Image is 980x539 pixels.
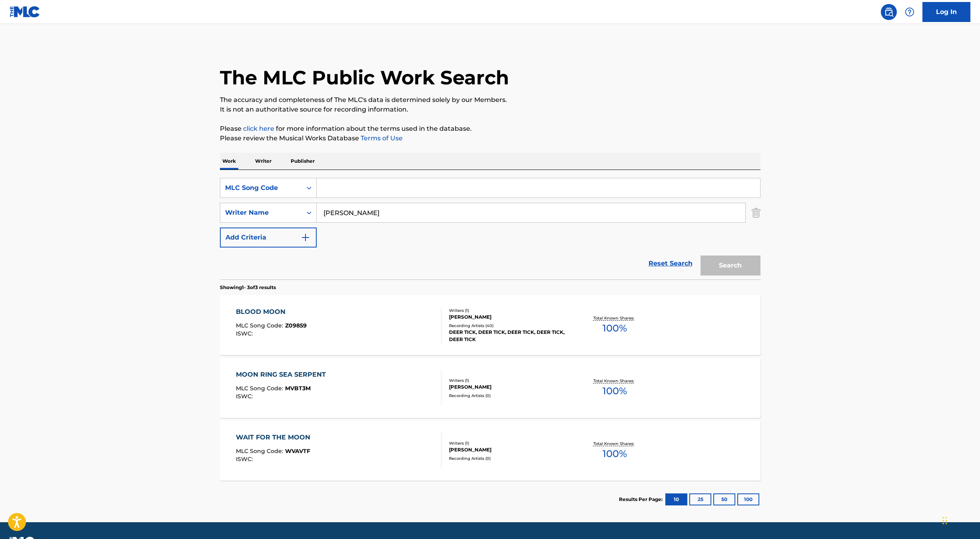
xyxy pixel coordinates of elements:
a: Public Search [881,4,897,20]
button: 100 [737,493,759,505]
p: Please review the Musical Works Database [220,134,760,143]
p: Publisher [288,153,317,170]
div: Writers ( 1 ) [449,377,570,383]
span: 100 % [603,447,627,461]
span: ISWC : [236,330,255,337]
a: Reset Search [645,255,697,272]
div: Recording Artists ( 0 ) [449,393,570,399]
span: MLC Song Code : [236,447,285,455]
p: Work [220,153,238,170]
p: Total Known Shares: [593,315,636,321]
a: Log In [922,2,970,22]
div: Help [902,4,918,20]
p: Total Known Shares: [593,441,636,447]
a: MOON RING SEA SERPENTMLC Song Code:MVBT3MISWC:Writers (1)[PERSON_NAME]Recording Artists (0)Total ... [220,358,760,418]
button: Add Criteria [220,228,317,248]
a: BLOOD MOONMLC Song Code:Z09859ISWC:Writers (1)[PERSON_NAME]Recording Artists (40)DEER TICK, DEER ... [220,295,760,355]
p: Results Per Page: [619,496,665,503]
h1: The MLC Public Work Search [220,66,509,90]
a: Terms of Use [359,134,403,142]
p: Please for more information about the terms used in the database. [220,124,760,134]
div: Recording Artists ( 40 ) [449,323,570,329]
span: ISWC : [236,393,255,400]
div: [PERSON_NAME] [449,313,570,321]
div: [PERSON_NAME] [449,446,570,453]
form: Search Form [220,178,760,279]
span: WVAVTF [285,447,310,455]
button: 25 [689,493,711,505]
div: Writer Name [225,208,297,218]
p: The accuracy and completeness of The MLC's data is determined solely by our Members. [220,95,760,105]
img: 9d2ae6d4665cec9f34b9.svg [301,233,310,242]
div: MLC Song Code [225,183,297,193]
div: WAIT FOR THE MOON [236,433,314,442]
span: Z09859 [285,322,307,329]
div: Drag [942,509,947,533]
span: MVBT3M [285,385,311,392]
img: Delete Criterion [752,203,760,223]
a: WAIT FOR THE MOONMLC Song Code:WVAVTFISWC:Writers (1)[PERSON_NAME]Recording Artists (0)Total Know... [220,421,760,481]
p: Writer [253,153,274,170]
span: MLC Song Code : [236,322,285,329]
div: Recording Artists ( 0 ) [449,455,570,461]
span: ISWC : [236,455,255,463]
button: 10 [665,493,687,505]
img: search [884,7,894,17]
div: Writers ( 1 ) [449,440,570,446]
iframe: Chat Widget [940,501,980,539]
div: BLOOD MOON [236,307,307,317]
span: 100 % [603,384,627,398]
img: MLC Logo [10,6,40,18]
a: click here [243,125,274,132]
div: MOON RING SEA SERPENT [236,370,330,379]
div: Writers ( 1 ) [449,307,570,313]
p: Showing 1 - 3 of 3 results [220,284,276,291]
p: It is not an authoritative source for recording information. [220,105,760,114]
div: [PERSON_NAME] [449,383,570,391]
img: help [905,7,914,17]
div: DEER TICK, DEER TICK, DEER TICK, DEER TICK, DEER TICK [449,329,570,343]
span: MLC Song Code : [236,385,285,392]
span: 100 % [603,321,627,335]
p: Total Known Shares: [593,378,636,384]
button: 50 [713,493,735,505]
